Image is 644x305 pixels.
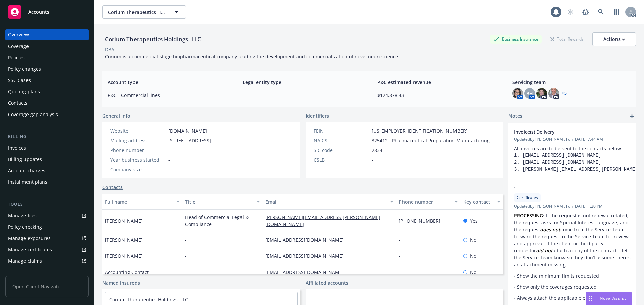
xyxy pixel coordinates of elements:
button: Full name [102,194,182,210]
em: does not [540,226,560,233]
div: Invoice(s) DeliveryUpdatedby [PERSON_NAME] on [DATE] 7:44 AMAll invoices are to be sent to the co... [508,123,636,178]
div: Billing [5,133,89,140]
p: All invoices are to be sent to the contacts below: [514,145,631,152]
a: Contacts [102,184,123,191]
div: FEIN [314,127,369,134]
div: Full name [105,198,172,205]
a: +5 [562,91,567,95]
span: Certificates [517,195,538,201]
div: Invoices [8,143,26,153]
span: Legal entity type [243,79,361,86]
p: • Always attach the applicable endorsements [514,294,631,301]
span: 2834 [372,147,382,154]
a: Report a Bug [579,5,592,19]
button: Title [182,194,263,210]
a: Affiliated accounts [306,279,348,286]
span: - [372,156,373,163]
span: General info [102,112,130,119]
div: Business Insurance [490,35,542,43]
a: [PHONE_NUMBER] [399,218,446,224]
span: No [470,269,476,276]
button: Email [263,194,396,210]
span: Servicing team [512,79,631,86]
button: Key contact [461,194,503,210]
span: - [185,269,187,276]
span: No [470,236,476,243]
a: [EMAIL_ADDRESS][DOMAIN_NAME] [265,253,349,259]
div: CSLB [314,156,369,163]
div: Tools [5,201,89,208]
a: Manage certificates [5,244,89,255]
a: Manage claims [5,256,89,266]
div: Phone number [399,198,450,205]
button: Actions [592,32,636,46]
strong: PROCESSING [514,212,543,219]
span: Accounts [28,9,49,15]
div: Mailing address [110,137,166,144]
a: Quoting plans [5,86,89,97]
img: photo [536,88,547,99]
div: Billing updates [8,154,42,165]
div: Company size [110,166,166,173]
span: P&C - Commercial lines [108,92,226,99]
span: $124,878.43 [377,92,496,99]
span: - [168,147,170,154]
a: Policy changes [5,64,89,74]
span: Accounting Contact [105,269,149,276]
span: - [185,236,187,243]
a: Corium Therapeutics Holdings, LLC [109,296,188,303]
p: • Show the minimum limits requested [514,272,631,279]
span: Updated by [PERSON_NAME] on [DATE] 1:20 PM [514,203,631,209]
a: add [628,112,636,120]
span: Updated by [PERSON_NAME] on [DATE] 7:44 AM [514,136,631,142]
span: - [243,92,361,99]
span: Nova Assist [600,295,626,301]
span: [US_EMPLOYER_IDENTIFICATION_NUMBER] [372,127,468,134]
span: Yes [470,217,478,224]
a: Account charges [5,165,89,176]
div: Title [185,198,253,205]
span: - [185,252,187,259]
span: Identifiers [306,112,329,119]
img: photo [548,88,559,99]
a: Coverage [5,41,89,52]
p: • If the request is not renewal related, the request asks for Special Interest language, and the ... [514,212,631,268]
a: Billing updates [5,154,89,165]
span: [PERSON_NAME] [105,217,143,224]
span: [PERSON_NAME] [105,236,143,243]
div: Manage exposures [8,233,51,244]
span: Invoice(s) Delivery [514,128,613,135]
button: Corium Therapeutics Holdings, LLC [102,5,186,19]
button: Phone number [396,194,460,210]
a: Installment plans [5,177,89,187]
a: - [399,253,406,259]
a: SSC Cases [5,75,89,86]
div: Corium Therapeutics Holdings, LLC [102,35,204,44]
span: Corium is a commercial-stage biopharmaceutical company leading the development and commercializat... [105,53,398,60]
span: - [168,156,170,163]
a: - [399,269,406,275]
a: Policies [5,52,89,63]
div: Year business started [110,156,166,163]
div: Email [265,198,386,205]
a: Switch app [610,5,623,19]
span: - [168,166,170,173]
p: • Show only the coverages requested [514,283,631,290]
span: No [470,252,476,259]
em: did not [536,247,553,254]
div: NAICS [314,137,369,144]
span: Notes [508,112,522,120]
span: [PERSON_NAME] [105,252,143,259]
div: Coverage [8,41,29,52]
a: [PERSON_NAME][EMAIL_ADDRESS][PERSON_NAME][DOMAIN_NAME] [265,214,380,227]
div: Contacts [8,98,28,108]
div: Policy changes [8,64,41,74]
a: Contacts [5,98,89,108]
a: Invoices [5,143,89,153]
div: Installment plans [8,177,47,187]
div: Actions [603,33,625,46]
a: [EMAIL_ADDRESS][DOMAIN_NAME] [265,237,349,243]
div: Drag to move [586,292,594,305]
span: Open Client Navigator [5,276,89,297]
div: Total Rewards [547,35,587,43]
